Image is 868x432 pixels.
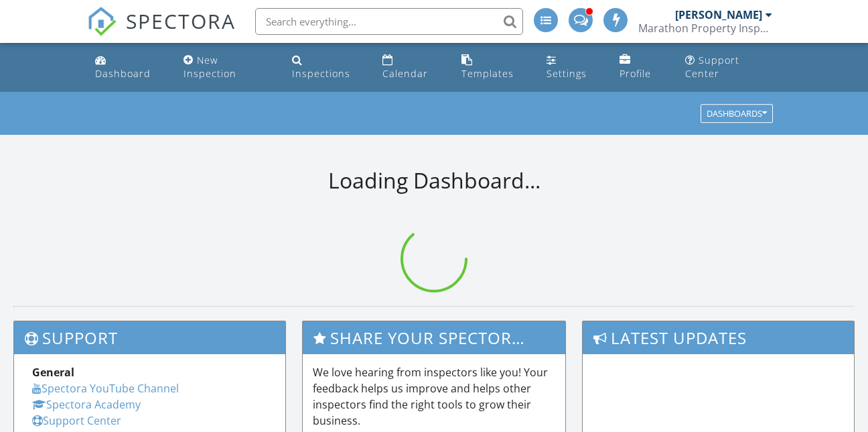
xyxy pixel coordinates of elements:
img: The Best Home Inspection Software - Spectora [87,7,117,36]
a: Inspections [287,48,367,87]
span: SPECTORA [126,7,236,35]
a: Spectora Academy [32,397,141,412]
div: New Inspection [184,54,236,80]
div: Marathon Property Inspectors [638,21,772,35]
div: Calendar [382,67,428,80]
h3: Share Your Spectora Experience [303,321,566,354]
a: Support Center [32,413,121,428]
a: Dashboard [90,48,168,87]
div: Inspections [292,67,350,80]
div: Support Center [685,54,739,80]
a: SPECTORA [87,18,236,46]
a: Templates [456,48,531,87]
h3: Support [14,321,285,354]
a: Spectora YouTube Channel [32,381,179,396]
div: Dashboard [95,67,151,80]
div: Profile [620,67,651,80]
a: Profile [614,48,669,87]
h3: Latest Updates [583,321,854,354]
button: Dashboards [701,105,773,123]
div: Dashboards [707,109,767,119]
div: Templates [461,67,514,80]
a: Settings [541,48,603,87]
a: Calendar [377,48,445,87]
input: Search everything... [255,8,523,35]
a: New Inspection [178,48,276,87]
p: We love hearing from inspectors like you! Your feedback helps us improve and helps other inspecto... [313,364,556,429]
strong: General [32,365,74,380]
a: Support Center [680,48,779,87]
div: Settings [547,67,587,80]
div: [PERSON_NAME] [675,8,762,21]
